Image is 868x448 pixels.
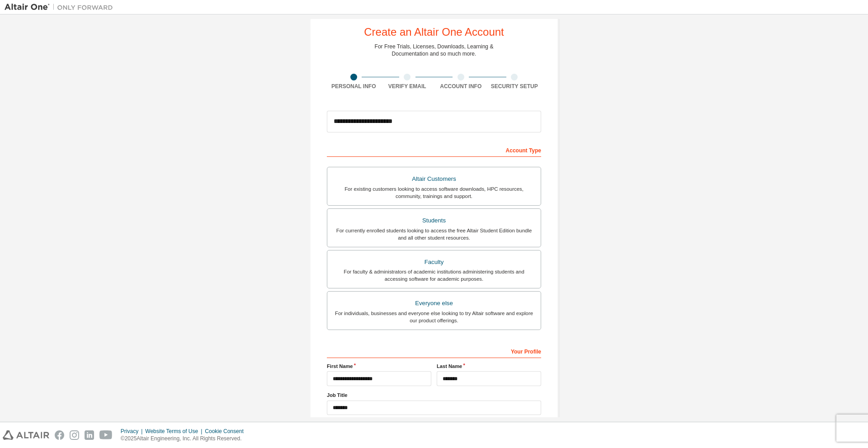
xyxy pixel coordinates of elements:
div: Privacy [121,428,145,435]
div: Students [333,214,535,227]
div: Account Info [434,83,488,90]
img: Altair One [5,3,118,12]
div: Faculty [333,256,535,269]
img: linkedin.svg [85,430,94,440]
img: facebook.svg [55,430,64,440]
div: For Free Trials, Licenses, Downloads, Learning & Documentation and so much more. [375,43,494,57]
div: Cookie Consent [205,428,249,435]
div: Create an Altair One Account [364,27,504,38]
div: For currently enrolled students looking to access the free Altair Student Edition bundle and all ... [333,227,535,241]
div: For individuals, businesses and everyone else looking to try Altair software and explore our prod... [333,310,535,324]
div: Verify Email [381,83,434,90]
div: Security Setup [488,83,542,90]
div: Personal Info [327,83,381,90]
p: © 2025 Altair Engineering, Inc. All Rights Reserved. [121,435,249,443]
div: Your Profile [327,344,541,358]
label: Last Name [437,363,541,370]
img: youtube.svg [99,430,113,440]
div: For existing customers looking to access software downloads, HPC resources, community, trainings ... [333,185,535,200]
div: Website Terms of Use [145,428,205,435]
div: Account Type [327,142,541,157]
img: altair_logo.svg [3,430,49,440]
img: instagram.svg [70,430,79,440]
label: Job Title [327,391,541,399]
div: Everyone else [333,297,535,310]
label: First Name [327,363,431,370]
div: For faculty & administrators of academic institutions administering students and accessing softwa... [333,268,535,283]
div: Altair Customers [333,173,535,185]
